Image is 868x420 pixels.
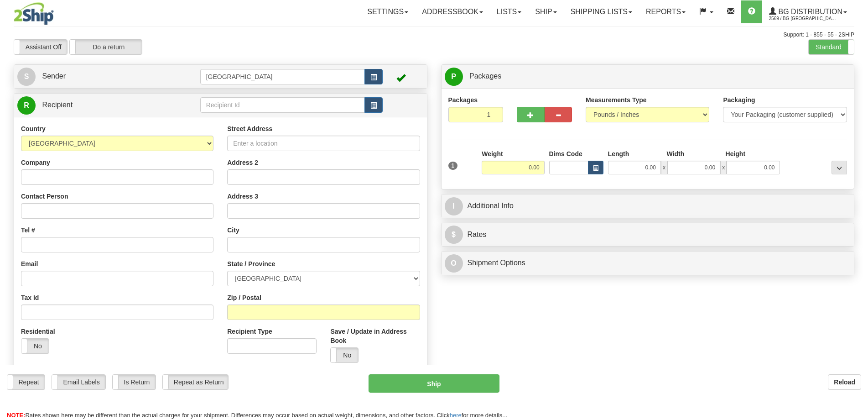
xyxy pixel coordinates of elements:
label: Repeat as Return [163,375,228,389]
label: Dims Code [549,149,582,158]
span: Recipient [42,101,73,109]
a: IAdditional Info [445,197,851,215]
label: Packages [448,95,478,105]
label: Do a return [70,40,142,54]
label: Email [21,259,38,268]
label: Tax Id [21,293,39,302]
input: Sender Id [200,69,365,84]
span: BG Distribution [776,8,842,16]
label: City [227,226,239,235]
div: Support: 1 - 855 - 55 - 2SHIP [14,31,854,39]
label: Assistant Off [14,40,67,54]
a: S Sender [17,67,200,86]
img: logo2569.jpg [14,2,54,25]
span: x [720,161,727,174]
label: Address 2 [227,158,258,167]
span: $ [445,226,463,244]
label: Standard [809,40,854,54]
a: R Recipient [17,96,180,115]
span: I [445,197,463,215]
span: S [17,68,36,86]
label: Residential [21,327,55,336]
label: No [21,339,49,353]
span: O [445,254,463,273]
a: Reports [639,0,692,23]
button: Reload [828,374,861,390]
span: R [17,96,36,115]
label: Email Labels [52,375,105,389]
a: BG Distribution 2569 / BG [GEOGRAPHIC_DATA] (PRINCIPAL) [762,0,854,23]
a: Addressbook [415,0,490,23]
iframe: chat widget [847,163,867,257]
label: State / Province [227,259,275,268]
input: Enter a location [227,136,420,151]
label: Is Return [113,375,156,389]
label: Weight [482,149,503,158]
span: NOTE: [7,412,25,419]
span: P [445,68,463,86]
span: 2569 / BG [GEOGRAPHIC_DATA] (PRINCIPAL) [769,14,837,23]
label: Zip / Postal [227,293,261,302]
button: Ship [369,374,499,393]
a: here [450,412,462,419]
label: Packaging [723,95,755,105]
label: Country [21,124,46,133]
label: Address 3 [227,192,258,201]
label: Height [726,149,746,158]
a: Settings [360,0,415,23]
a: Shipping lists [564,0,639,23]
label: Width [667,149,685,158]
label: Company [21,158,50,167]
span: 1 [448,162,458,170]
label: No [331,348,358,362]
b: Reload [834,378,855,386]
a: $Rates [445,226,851,244]
a: OShipment Options [445,254,851,273]
span: Packages [469,72,501,80]
label: Save / Update in Address Book [330,327,420,345]
label: Length [608,149,629,158]
a: Lists [490,0,528,23]
span: Sender [42,72,66,80]
label: Recipient Type [227,327,272,336]
input: Recipient Id [200,97,365,113]
label: Tel # [21,226,35,235]
label: Repeat [7,375,45,389]
label: Contact Person [21,192,68,201]
a: P Packages [445,67,851,86]
div: ... [832,161,847,174]
span: x [661,161,667,174]
label: Street Address [227,124,272,133]
label: Measurements Type [586,95,647,105]
a: Ship [528,0,563,23]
